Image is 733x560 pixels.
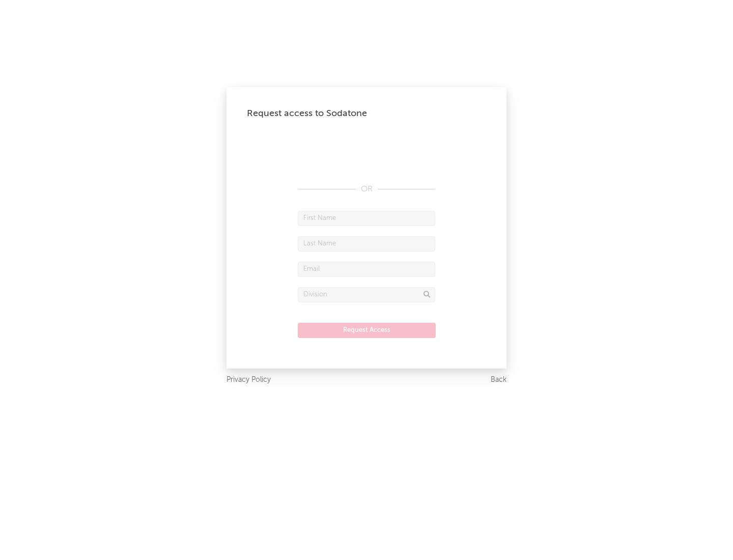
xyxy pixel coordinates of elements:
input: Email [298,262,435,277]
div: OR [298,183,435,195]
a: Privacy Policy [227,374,271,386]
input: Division [298,287,435,302]
input: Last Name [298,236,435,251]
a: Back [491,374,506,386]
input: First Name [298,211,435,226]
div: Request access to Sodatone [247,107,486,120]
button: Request Access [298,323,436,338]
